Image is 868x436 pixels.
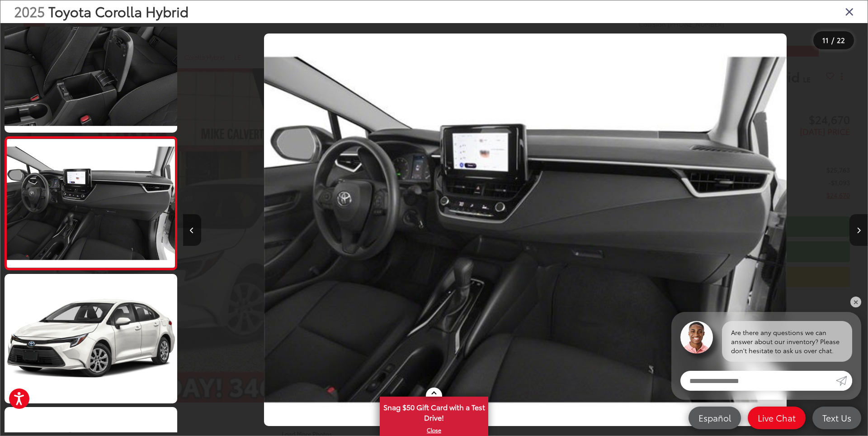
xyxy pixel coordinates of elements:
[680,371,836,391] input: Enter your message
[748,407,806,429] a: Live Chat
[849,214,868,246] button: Next image
[837,35,845,45] span: 22
[822,35,829,45] span: 11
[3,2,179,134] img: 2025 Toyota Corolla Hybrid LE
[830,37,835,43] span: /
[14,1,45,21] span: 2025
[818,412,856,423] span: Text Us
[845,5,854,17] i: Close gallery
[381,398,487,425] span: Snag $50 Gift Card with a Test Drive!
[753,412,800,423] span: Live Chat
[183,214,201,246] button: Previous image
[5,139,176,268] img: 2025 Toyota Corolla Hybrid LE
[183,34,868,426] div: 2025 Toyota Corolla Hybrid LE 10
[722,321,852,362] div: Are there any questions we can answer about our inventory? Please don't hesitate to ask us over c...
[836,371,852,391] a: Submit
[680,321,713,354] img: Agent profile photo
[812,407,861,429] a: Text Us
[264,34,787,426] img: 2025 Toyota Corolla Hybrid LE
[3,273,179,405] img: 2025 Toyota Corolla Hybrid LE
[689,407,741,429] a: Español
[48,1,189,21] span: Toyota Corolla Hybrid
[694,412,736,423] span: Español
